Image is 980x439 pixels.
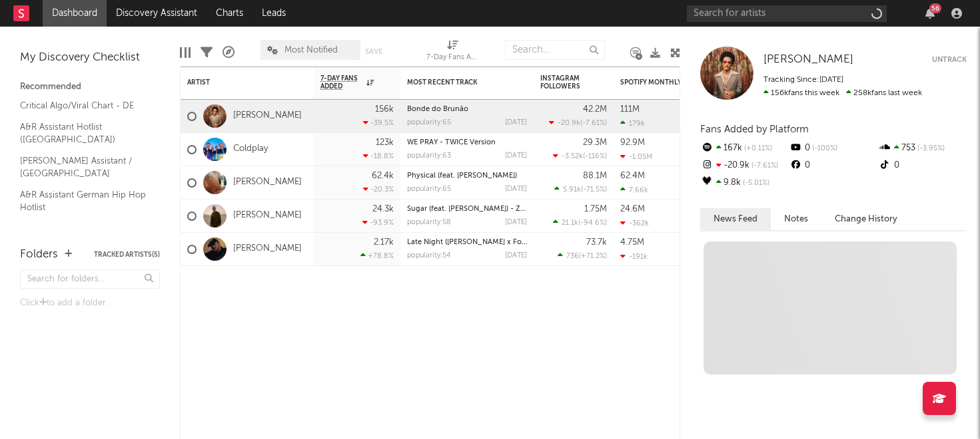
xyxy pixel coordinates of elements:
div: -20.9k [700,157,789,174]
a: Bonde do Brunão [407,106,468,113]
div: 753 [878,140,967,157]
a: [PERSON_NAME] [763,53,853,67]
div: 56 [929,3,941,13]
div: 179k [620,119,645,128]
button: Untrack [932,53,967,67]
input: Search... [505,40,605,60]
div: [DATE] [505,219,527,226]
a: Spotify Track Velocity Chart / DE [20,221,147,249]
div: [DATE] [505,119,527,126]
div: 9.8k [700,174,789,192]
div: [DATE] [505,186,527,193]
a: Sugar (feat. [PERSON_NAME]) - Zerb Remix [407,206,555,213]
div: +78.8 % [360,251,394,260]
a: [PERSON_NAME] [233,177,302,188]
div: -93.9 % [362,218,394,227]
span: -3.95 % [915,145,945,152]
button: Notes [771,208,821,230]
a: Critical Algo/Viral Chart - DE [20,98,147,113]
div: ( ) [558,251,607,260]
div: 1.75M [584,205,607,214]
button: Change History [821,208,911,230]
span: -100 % [810,145,837,152]
input: Search for artists [687,5,887,22]
div: Edit Columns [180,33,191,72]
div: -39.5 % [363,118,394,127]
div: 0 [789,140,877,157]
div: 29.3M [583,138,607,147]
a: Physical (feat. [PERSON_NAME]) [407,172,517,180]
a: Coldplay [233,144,268,155]
div: popularity: 54 [407,252,451,259]
div: Recommended [20,79,160,95]
span: -5.01 % [741,180,769,187]
div: 62.4k [372,172,394,180]
span: +71.2 % [581,253,605,260]
span: 7-Day Fans Added [320,74,363,90]
span: Fans Added by Platform [700,124,809,134]
div: Late Night (Marten Lou x Foals) [407,239,527,246]
div: 7-Day Fans Added (7-Day Fans Added) [426,33,480,72]
div: Most Recent Track [407,78,507,86]
div: Filters [201,33,213,72]
div: 156k [375,105,394,114]
div: Instagram Followers [540,74,587,90]
div: 62.4M [620,172,645,180]
span: -7.61 % [749,162,778,170]
div: 73.7k [586,238,607,247]
div: Spotify Monthly Listeners [620,78,720,86]
a: A&R Assistant Hotlist ([GEOGRAPHIC_DATA]) [20,120,147,147]
span: -116 % [585,153,605,160]
div: ( ) [553,218,607,227]
span: 736 [566,253,579,260]
button: 56 [925,8,935,19]
button: Save [365,48,382,55]
div: -362k [620,219,649,227]
div: popularity: 58 [407,219,451,226]
a: [PERSON_NAME] Assistant / [GEOGRAPHIC_DATA] [20,154,147,181]
span: -3.52k [562,153,583,160]
span: -71.5 % [583,186,605,194]
button: Tracked Artists(5) [94,251,160,258]
span: 21.1k [562,219,578,227]
div: ( ) [549,118,607,127]
a: [PERSON_NAME] [233,243,302,255]
div: [DATE] [505,152,527,160]
div: [DATE] [505,252,527,259]
div: Bonde do Brunão [407,106,527,113]
div: -1.05M [620,152,652,161]
div: 7.66k [620,186,648,194]
div: 167k [700,140,789,157]
a: WE PRAY - TWICE Version [407,139,496,146]
div: A&R Pipeline [223,33,235,72]
span: 5.91k [563,186,581,194]
span: -20.9k [558,120,580,127]
div: Artist [187,78,287,86]
span: Tracking Since: [DATE] [763,76,843,84]
div: popularity: 65 [407,119,451,126]
div: 0 [878,157,967,174]
div: 111M [620,105,640,114]
div: Physical (feat. Troye Sivan) [407,172,527,180]
div: -18.8 % [363,152,394,160]
button: News Feed [700,208,771,230]
span: 258k fans last week [763,89,922,97]
div: 7-Day Fans Added (7-Day Fans Added) [426,50,480,66]
span: -7.61 % [582,120,605,127]
div: 92.9M [620,138,645,147]
div: 88.1M [583,172,607,180]
a: [PERSON_NAME] [233,210,302,221]
div: 123k [376,138,394,147]
span: +0.11 % [742,145,772,152]
div: 2.17k [374,238,394,247]
a: A&R Assistant German Hip Hop Hotlist [20,188,147,215]
div: My Discovery Checklist [20,50,160,66]
div: 24.3k [372,205,394,214]
div: ( ) [554,185,607,194]
div: Click to add a folder. [20,295,160,311]
a: [PERSON_NAME] [233,110,302,122]
span: [PERSON_NAME] [763,54,853,65]
div: WE PRAY - TWICE Version [407,139,527,146]
div: 42.2M [583,105,607,114]
a: Late Night ([PERSON_NAME] x Foals) [407,239,533,246]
